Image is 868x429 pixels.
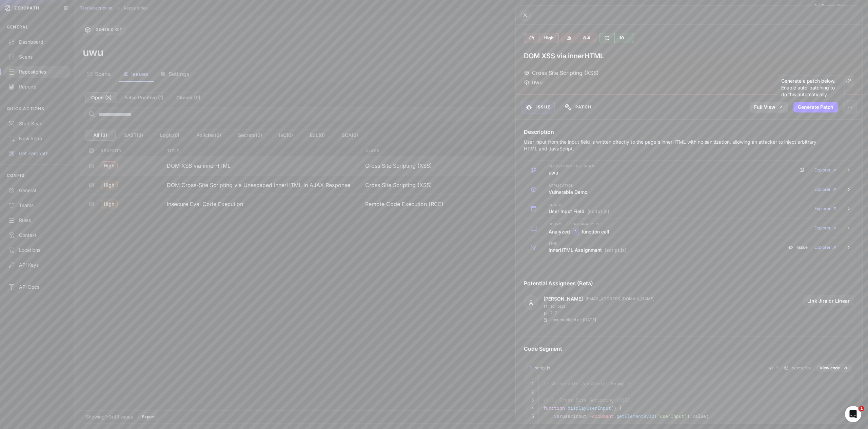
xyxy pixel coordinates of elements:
code: 1 [531,381,534,387]
span: (script.js) [605,247,627,253]
a: Explorer [814,163,837,177]
button: Source User Input Field (script.js) Explorer [524,199,854,218]
button: Generate Patch [793,102,838,113]
a: Explorer [814,241,837,254]
span: typescript [792,365,811,371]
a: [PERSON_NAME] [544,295,583,302]
span: // 1. Cross-Site Scripting (XSS) [543,397,630,403]
div: script.js [527,365,550,371]
p: script.js [550,304,565,309]
span: -> [565,221,569,226]
code: 2 [531,389,534,395]
a: Explorer [814,183,837,196]
code: 5 [531,413,534,419]
code: 6 [531,421,534,427]
span: // Vulnerable JavaScript Example [543,381,630,387]
button: Source -> Sink Analysis Analyzed 1 function call Explorer [524,219,854,238]
a: View code [816,364,851,372]
h4: Description [524,128,854,136]
button: Issue [521,101,555,114]
button: Patch [560,101,596,114]
code: 1 [573,228,579,236]
a: Explorer [814,202,837,216]
h3: User Input Field [549,208,609,215]
span: Source [549,203,564,207]
span: Source Sink Analysis [549,221,599,227]
h3: uwu [549,169,558,176]
span: Application [549,184,574,187]
button: Sink innerHTML Assignment (script.js) 1issue Explorer [524,238,854,257]
h4: Potential Assignees (Beta) [524,279,854,287]
h3: Vulnerable Demo [549,189,587,196]
h3: innerHTML Assignment [549,247,627,253]
div: uwu [524,78,542,86]
code: 3 [531,397,534,403]
span: 1 issue [796,245,808,250]
a: Explorer [814,221,837,235]
span: 1 [859,406,864,411]
h3: Analyzed function call [549,228,609,236]
button: Link Jira or Linear [803,295,854,306]
a: Full View [750,102,788,113]
span: var [554,413,562,419]
iframe: Intercom live chat [845,406,861,422]
code: userInput = . ( ). ; [543,413,709,419]
span: 'userInput' [657,413,687,419]
span: Sink [549,242,558,245]
span: displayUserInput [568,405,611,411]
span: value [692,413,706,419]
code: 4 [531,405,534,411]
span: 7 [776,364,778,372]
span: (script.js) [587,208,609,215]
span: // Directly inserting user input into the DOM without sanitization [554,421,733,427]
code: ( ) { [543,405,622,411]
button: Repository Full scan uwu Explorer [524,161,854,180]
p: [EMAIL_ADDRESS][DOMAIN_NAME] [586,296,654,302]
span: function [543,405,565,411]
p: 7 - 7 [550,310,557,316]
p: Last modified at: [DATE] [550,317,596,323]
span: document [592,413,614,419]
p: User input from the input field is written directly to the page's innerHTML with no sanitization,... [524,139,828,152]
span: Repository Full scan [549,165,594,168]
span: getElementById [616,413,654,419]
h4: Code Segment [524,345,854,353]
button: Application Vulnerable Demo Explorer [524,180,854,199]
div: Generate a patch below. Enable auto-patching to do this automatically. [781,78,840,98]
